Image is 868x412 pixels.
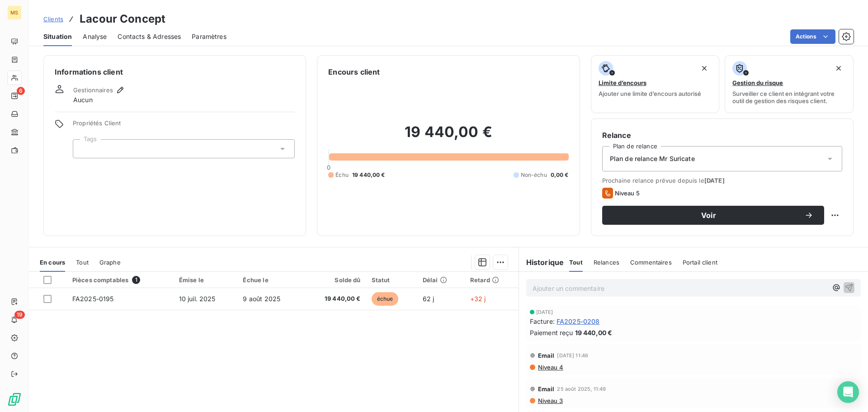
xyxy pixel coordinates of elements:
span: Prochaine relance prévue depuis le [602,177,842,184]
span: Contacts & Adresses [118,32,181,41]
span: [DATE] [704,177,725,184]
span: Propriétés Client [73,119,295,132]
div: Pièces comptables [72,276,168,284]
img: Logo LeanPay [7,392,22,407]
span: 19 [14,311,25,319]
span: 0,00 € [551,171,569,179]
span: Niveau 5 [615,189,640,197]
span: Relances [594,259,619,266]
input: Ajouter une valeur [80,145,88,153]
div: MS [7,5,22,20]
span: Analyse [83,32,107,41]
span: Tout [569,259,583,266]
span: Paiement reçu [530,328,573,337]
h6: Historique [519,257,564,268]
div: Émise le [179,276,232,284]
button: Gestion du risqueSurveiller ce client en intégrant votre outil de gestion des risques client. [725,55,854,113]
div: Solde dû [308,276,361,284]
span: Gestion du risque [732,79,783,86]
span: 6 [17,87,25,95]
span: FA2025-0208 [557,317,600,326]
span: [DATE] 11:46 [557,353,588,358]
span: 25 août 2025, 11:49 [557,386,606,392]
span: Clients [43,15,63,23]
span: Paramètres [192,32,226,41]
span: Niveau 4 [537,364,563,371]
span: Email [538,385,555,393]
span: Limite d’encours [599,79,646,86]
h6: Informations client [55,66,295,77]
span: Voir [613,212,804,219]
span: Ajouter une limite d’encours autorisé [599,90,701,97]
span: 19 440,00 € [308,294,361,303]
span: 10 juil. 2025 [179,295,216,303]
span: +32 j [470,295,486,303]
div: Échue le [243,276,297,284]
span: Graphe [99,259,121,266]
span: Facture : [530,317,555,326]
a: Clients [43,14,63,24]
span: 19 440,00 € [575,328,613,337]
span: FA2025-0195 [72,295,114,303]
span: Commentaires [630,259,672,266]
span: 1 [132,276,140,284]
span: échue [372,292,399,306]
div: Open Intercom Messenger [837,381,859,403]
span: 62 j [423,295,434,303]
h2: 19 440,00 € [328,123,568,150]
span: Portail client [683,259,717,266]
span: 9 août 2025 [243,295,280,303]
span: 0 [327,164,330,171]
div: Statut [372,276,412,284]
h6: Relance [602,130,842,141]
button: Actions [790,29,835,44]
span: Gestionnaires [73,86,113,94]
div: Délai [423,276,459,284]
span: Tout [76,259,89,266]
span: Échu [335,171,349,179]
span: Surveiller ce client en intégrant votre outil de gestion des risques client. [732,90,846,104]
span: Situation [43,32,72,41]
span: [DATE] [536,309,553,315]
h6: Encours client [328,66,380,77]
span: Aucun [73,95,93,104]
span: Non-échu [521,171,547,179]
h3: Lacour Concept [80,11,165,27]
div: Retard [470,276,513,284]
span: Niveau 3 [537,397,563,404]
button: Limite d’encoursAjouter une limite d’encours autorisé [591,55,720,113]
span: Email [538,352,555,359]
span: Plan de relance Mr Suricate [610,154,695,163]
span: En cours [40,259,65,266]
button: Voir [602,206,824,225]
span: 19 440,00 € [352,171,385,179]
